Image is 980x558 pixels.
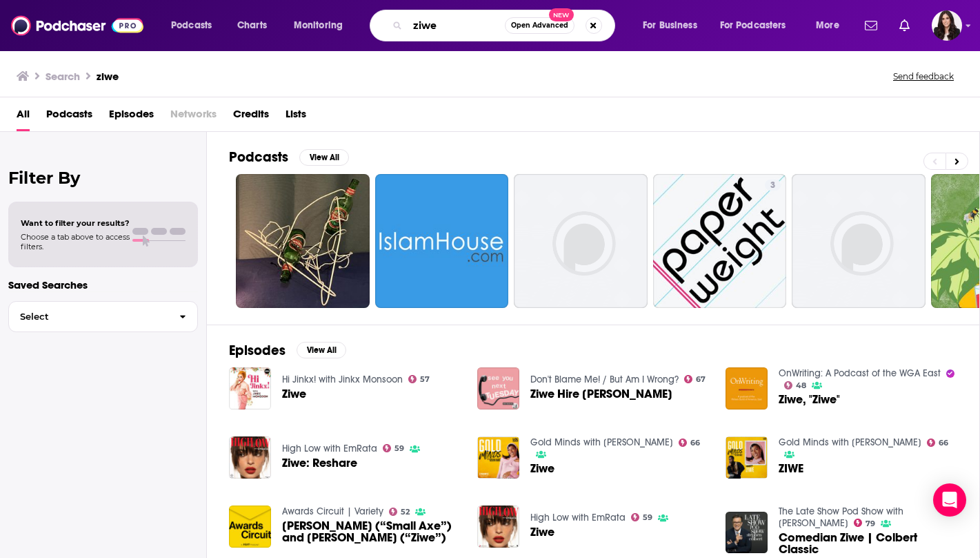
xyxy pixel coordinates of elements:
[97,70,119,83] h3: ziwe
[21,218,130,228] span: Want to filter your results?
[859,14,883,37] a: Show notifications dropdown
[229,342,346,359] a: EpisodesView All
[8,278,198,291] p: Saved Searches
[927,439,949,447] a: 66
[383,444,405,452] a: 59
[282,388,306,400] a: Ziwe
[784,381,807,389] a: 48
[46,70,80,83] h3: Search
[530,374,679,385] a: Don't Blame Me! / But Am I Wrong?
[17,103,30,131] span: All
[711,15,806,37] button: open menu
[720,16,786,35] span: For Podcasters
[297,342,346,358] button: View All
[229,367,271,410] img: Ziwe
[46,103,92,131] a: Podcasts
[408,15,505,37] input: Search podcasts, credits, & more...
[477,436,519,479] img: Ziwe
[726,436,768,479] img: ZIWE
[770,179,775,193] span: 3
[779,506,903,529] a: The Late Show Pod Show with Stephen Colbert
[932,10,962,41] img: User Profile
[401,509,410,515] span: 52
[854,519,876,527] a: 79
[726,512,768,554] img: Comedian Ziwe | Colbert Classic
[679,439,701,447] a: 66
[932,10,962,41] span: Logged in as RebeccaShapiro
[633,15,714,37] button: open menu
[530,463,554,474] a: Ziwe
[779,463,803,474] a: ZIWE
[631,513,653,521] a: 59
[643,16,697,35] span: For Business
[530,526,554,538] a: Ziwe
[779,532,957,555] a: Comedian Ziwe | Colbert Classic
[389,508,410,516] a: 52
[282,443,377,454] a: High Low with EmRata
[282,520,461,543] a: John Boyega (“Small Axe”) and Ziwe Fumudoh (“Ziwe”)
[549,8,574,21] span: New
[765,180,781,191] a: 3
[511,22,568,29] span: Open Advanced
[109,103,154,131] a: Episodes
[866,521,875,527] span: 79
[726,367,768,410] img: Ziwe, "Ziwe"
[420,376,430,383] span: 57
[779,367,941,379] a: OnWriting: A Podcast of the WGA East
[228,15,275,37] a: Charts
[530,512,626,523] a: High Low with EmRata
[294,16,343,35] span: Monitoring
[286,103,306,131] a: Lists
[229,148,288,166] h2: Podcasts
[889,70,958,82] button: Send feedback
[8,168,198,188] h2: Filter By
[779,436,921,448] a: Gold Minds with Kevin Hart
[932,10,962,41] button: Show profile menu
[233,103,269,131] a: Credits
[530,436,673,448] a: Gold Minds with Kevin Hart
[161,15,230,37] button: open menu
[11,12,143,39] img: Podchaser - Follow, Share and Rate Podcasts
[933,483,966,517] div: Open Intercom Messenger
[299,149,349,166] button: View All
[282,457,357,469] a: Ziwe: Reshare
[284,15,361,37] button: open menu
[9,312,168,321] span: Select
[696,376,706,383] span: 67
[408,375,430,383] a: 57
[684,375,706,383] a: 67
[282,374,403,385] a: Hi Jinkx! with Jinkx Monsoon
[394,445,404,452] span: 59
[229,342,286,359] h2: Episodes
[653,174,787,308] a: 3
[477,367,519,410] img: Ziwe Hire Melisa
[229,506,271,548] img: John Boyega (“Small Axe”) and Ziwe Fumudoh (“Ziwe”)
[530,388,672,400] span: Ziwe Hire [PERSON_NAME]
[816,16,839,35] span: More
[894,14,915,37] a: Show notifications dropdown
[229,148,349,166] a: PodcastsView All
[643,514,652,521] span: 59
[170,103,217,131] span: Networks
[8,301,198,332] button: Select
[229,436,271,479] img: Ziwe: Reshare
[806,15,857,37] button: open menu
[237,16,267,35] span: Charts
[505,17,574,34] button: Open AdvancedNew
